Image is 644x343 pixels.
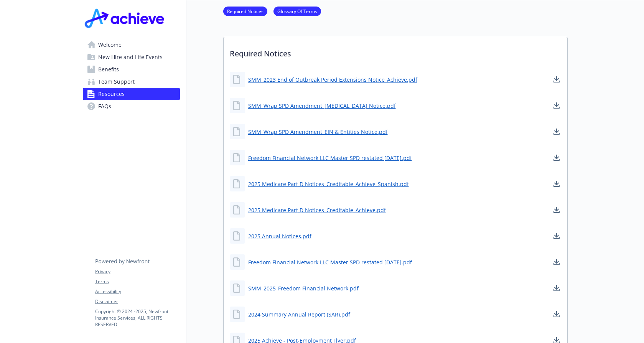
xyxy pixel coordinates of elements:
[83,100,180,112] a: FAQs
[552,153,561,162] a: download document
[95,278,180,285] a: Terms
[248,154,412,162] a: Freedom Financial Network LLC Master SPD restated [DATE].pdf
[248,180,409,188] a: 2025 Medicare Part D Notices_Creditable_Achieve_Spanish.pdf
[98,39,122,51] span: Welcome
[552,75,561,84] a: download document
[98,88,125,100] span: Resources
[552,179,561,188] a: download document
[273,7,321,15] a: Glossary Of Terms
[248,232,311,240] a: 2025 Annual Notices.pdf
[83,51,180,63] a: New Hire and Life Events
[95,308,180,328] p: Copyright © 2024 - 2025 , Newfront Insurance Services, ALL RIGHTS RESERVED
[248,128,388,136] a: SMM_Wrap SPD Amendment_EIN & Entities Notice.pdf
[248,206,386,214] a: 2025 Medicare Part D Notices_Creditable_Achieve.pdf
[248,76,417,84] a: SMM_2023 End of Outbreak Period Extensions Notice_Achieve.pdf
[98,63,119,76] span: Benefits
[552,310,561,319] a: download document
[95,268,180,275] a: Privacy
[95,288,180,295] a: Accessibility
[552,101,561,110] a: download document
[248,284,359,292] a: SMM_2025_Freedom Financial Network.pdf
[83,39,180,51] a: Welcome
[98,100,111,112] span: FAQs
[552,231,561,241] a: download document
[98,51,163,63] span: New Hire and Life Events
[83,88,180,100] a: Resources
[223,7,267,15] a: Required Notices
[552,284,561,293] a: download document
[248,258,412,266] a: Freedom Financial Network LLC Master SPD restated [DATE].pdf
[552,127,561,136] a: download document
[552,205,561,214] a: download document
[224,37,567,66] p: Required Notices
[248,310,350,318] a: 2024 Summary Annual Report (SAR).pdf
[248,102,396,110] a: SMM_Wrap SPD Amendment_[MEDICAL_DATA] Notice.pdf
[95,298,180,305] a: Disclaimer
[98,76,135,88] span: Team Support
[552,257,561,267] a: download document
[83,76,180,88] a: Team Support
[83,63,180,76] a: Benefits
